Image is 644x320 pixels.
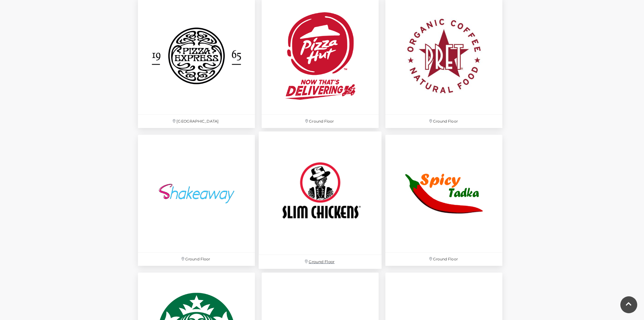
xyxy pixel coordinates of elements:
p: Ground Floor [385,115,502,128]
a: Ground Floor [135,131,258,269]
p: Ground Floor [385,253,502,266]
a: Ground Floor [255,128,385,273]
p: Ground Floor [262,115,379,128]
p: [GEOGRAPHIC_DATA] [138,115,255,128]
p: Ground Floor [138,253,255,266]
a: Ground Floor [382,131,506,269]
p: Ground Floor [259,255,382,269]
